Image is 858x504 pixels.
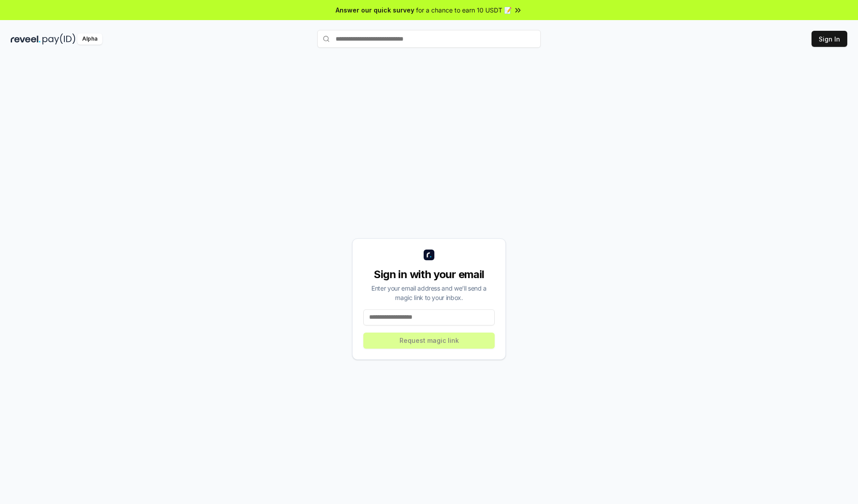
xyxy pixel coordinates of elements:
div: Sign in with your email [363,267,495,282]
img: pay_id [42,33,76,45]
img: logo_small [424,250,434,260]
span: Answer our quick survey [336,5,414,15]
span: for a chance to earn 10 USDT 📝 [416,5,512,15]
div: Enter your email address and we’ll send a magic link to your inbox. [363,283,495,302]
div: Alpha [77,33,102,45]
img: reveel_dark [11,33,41,45]
button: Sign In [812,31,847,47]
